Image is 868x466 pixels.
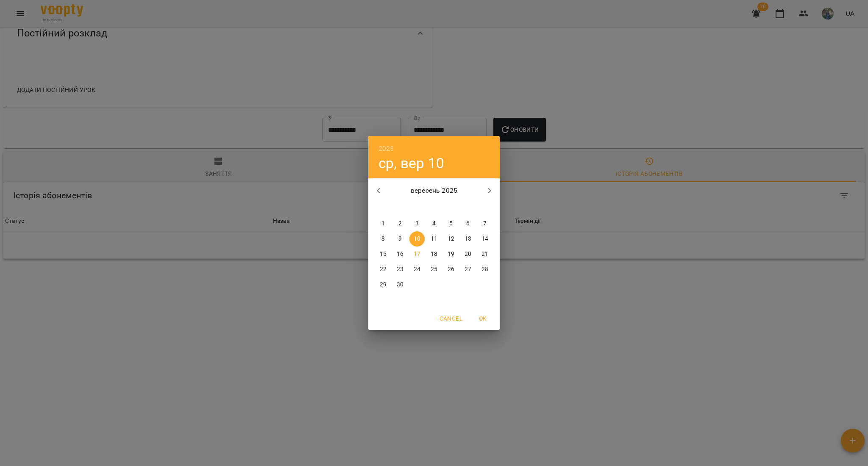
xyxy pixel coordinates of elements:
[376,277,391,292] button: 29
[477,231,492,247] button: 14
[426,231,442,247] button: 11
[469,311,496,326] button: OK
[460,203,476,212] span: сб
[392,203,408,212] span: вт
[436,311,466,326] button: Cancel
[398,235,402,243] p: 9
[414,250,420,258] p: 17
[460,216,476,231] button: 6
[460,262,476,277] button: 27
[409,203,425,212] span: ср
[448,265,454,274] p: 26
[440,313,462,324] span: Cancel
[483,219,487,228] p: 7
[380,280,387,289] p: 29
[426,203,442,212] span: чт
[426,247,442,262] button: 18
[426,216,442,231] button: 4
[376,203,391,212] span: пн
[465,235,471,243] p: 13
[414,235,420,243] p: 10
[414,265,420,274] p: 24
[443,216,459,231] button: 5
[381,219,385,228] p: 1
[376,216,391,231] button: 1
[443,247,459,262] button: 19
[409,247,425,262] button: 17
[409,262,425,277] button: 24
[481,250,488,258] p: 21
[465,265,471,274] p: 27
[426,262,442,277] button: 25
[380,250,387,258] p: 15
[378,155,444,172] button: ср, вер 10
[443,203,459,212] span: пт
[415,219,419,228] p: 3
[481,265,488,274] p: 28
[473,313,493,324] span: OK
[448,235,454,243] p: 12
[409,231,425,247] button: 10
[392,262,408,277] button: 23
[376,262,391,277] button: 22
[397,250,403,258] p: 16
[392,247,408,262] button: 16
[466,219,470,228] p: 6
[389,186,480,196] p: вересень 2025
[380,265,387,274] p: 22
[477,216,492,231] button: 7
[477,203,492,212] span: нд
[443,262,459,277] button: 26
[448,250,454,258] p: 19
[477,262,492,277] button: 28
[460,231,476,247] button: 13
[392,231,408,247] button: 9
[397,265,403,274] p: 23
[376,231,391,247] button: 8
[465,250,471,258] p: 20
[392,216,408,231] button: 2
[381,235,385,243] p: 8
[460,247,476,262] button: 20
[397,280,403,289] p: 30
[376,247,391,262] button: 15
[481,235,488,243] p: 14
[431,250,437,258] p: 18
[432,219,436,228] p: 4
[398,219,402,228] p: 2
[431,235,437,243] p: 11
[409,216,425,231] button: 3
[431,265,437,274] p: 25
[443,231,459,247] button: 12
[477,247,492,262] button: 21
[378,143,394,155] button: 2025
[392,277,408,292] button: 30
[449,219,453,228] p: 5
